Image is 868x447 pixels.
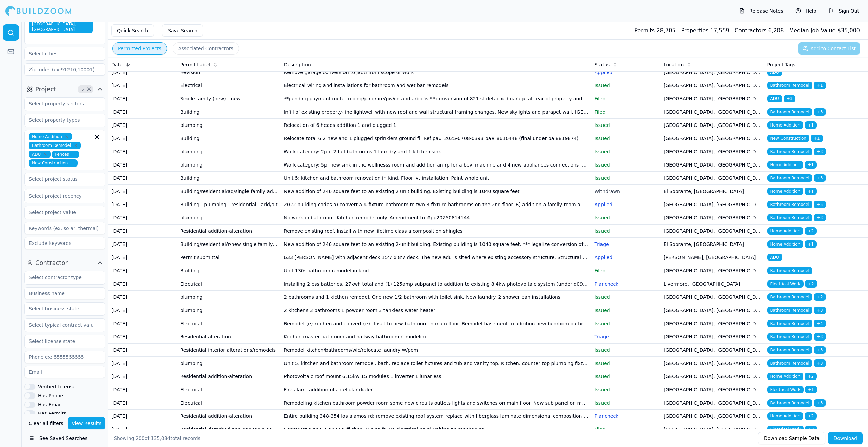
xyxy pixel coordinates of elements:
label: Has Phone [38,393,63,398]
td: [DATE] [108,277,178,291]
div: Location [664,61,762,68]
span: + 3 [814,214,826,221]
span: Santa [PERSON_NAME]-[GEOGRAPHIC_DATA], [GEOGRAPHIC_DATA] [29,15,93,33]
input: Exclude keywords [24,237,105,249]
p: Applied [594,201,658,208]
span: + 2 [805,280,817,288]
td: [GEOGRAPHIC_DATA], [GEOGRAPHIC_DATA] [661,225,764,238]
td: Electrical wiring and installations for bathroom and wet bar remodels [281,79,592,92]
p: Plancheck [594,280,658,287]
td: **pending payment route to bldg/plng/fire/pw/cd and arborist** conversion of 821 sf detached gara... [281,92,592,105]
td: [DATE] [108,383,178,396]
span: Bathroom Remodel [29,142,81,149]
td: Building [178,172,281,185]
button: Save Search [162,24,203,37]
td: [DATE] [108,92,178,105]
p: Issued [594,148,658,155]
span: Bathroom Remodel [767,320,812,327]
span: 5 [79,86,86,93]
td: [DATE] [108,357,178,370]
p: Issued [594,307,658,314]
td: El Sobrante, [GEOGRAPHIC_DATA] [661,238,764,251]
td: Remove garage conversion to jadu from scope of work [281,66,592,79]
td: [GEOGRAPHIC_DATA], [GEOGRAPHIC_DATA] [661,79,764,92]
p: Filed [594,95,658,102]
td: plumbing [178,291,281,304]
input: Select project value [25,206,97,218]
span: Home Addition [767,412,804,420]
td: [DATE] [108,370,178,383]
span: Contractors: [735,27,768,34]
span: + 1 [811,135,823,142]
span: Electrical Work [767,426,804,433]
td: New addition of 246 square feet to an existing 2 unit building. Existing building is 1040 square ... [281,185,592,198]
span: Home Addition [29,133,72,140]
td: El Sobrante, [GEOGRAPHIC_DATA] [661,185,764,198]
td: Residential alteration [178,330,281,344]
div: Description [284,61,589,68]
td: [GEOGRAPHIC_DATA], [GEOGRAPHIC_DATA] [661,304,764,317]
td: [DATE] [108,79,178,92]
span: + 3 [814,148,826,155]
td: 2022 building codes a) convert a 4-fixture bathroom to two 3-fixture bathrooms on the 2nd floor. ... [281,198,592,211]
td: Permit submittal [178,251,281,264]
button: Download [828,432,863,444]
span: New Construction [767,135,809,142]
td: [GEOGRAPHIC_DATA], [GEOGRAPHIC_DATA] [661,370,764,383]
div: Showing of total records [114,435,200,442]
td: Unit 5: kitchen and bathroom remodel: bath: replace toilet fixtures and tub and vanity top. Kitch... [281,357,592,370]
td: Construct a new 12'x22 tuff shed 264 sq.ft. No electrical no plumbing no mechanical [281,423,592,436]
td: [GEOGRAPHIC_DATA], [GEOGRAPHIC_DATA] [661,410,764,423]
button: Sign Out [825,5,863,16]
td: [DATE] [108,423,178,436]
div: Permit Label [180,61,278,68]
span: + 3 [814,174,826,182]
td: Building/residential/r/new single family-duplex [178,238,281,251]
td: Unit 130: bathroom remodel in kind [281,264,592,277]
td: Residential addition-alteration [178,370,281,383]
input: Zipcodes (ex:91210,10001) [24,63,105,76]
span: Bathroom Remodel [767,201,812,208]
p: Issued [594,294,658,300]
input: Business name [24,287,105,299]
td: Relocation of 6 heads addition 1 and plugged 1 [281,119,592,132]
input: Select cities [25,47,97,60]
td: [GEOGRAPHIC_DATA], [GEOGRAPHIC_DATA] [661,198,764,211]
td: [DATE] [108,344,178,357]
span: + 1 [805,121,817,129]
td: [DATE] [108,145,178,158]
p: Issued [594,82,658,89]
button: Download Sample Data [758,432,825,444]
input: Select project status [25,173,97,185]
label: Has Permits [38,411,66,416]
p: Applied [594,254,658,261]
td: Residential interior alterations/remodels [178,344,281,357]
td: Remodel kitchen/bathrooms/wic/relocate laundry w/pem [281,344,592,357]
td: [DATE] [108,119,178,132]
td: [GEOGRAPHIC_DATA], [GEOGRAPHIC_DATA] [661,423,764,436]
td: Building/residential/ad/single family addition [178,185,281,198]
p: Issued [594,214,658,221]
span: Clear Project filters [86,88,92,91]
td: [GEOGRAPHIC_DATA], [GEOGRAPHIC_DATA] [661,105,764,119]
div: 6,208 [735,26,784,35]
span: Home Addition [767,188,804,195]
span: Home Addition [767,161,804,169]
span: + 2 [805,373,817,380]
td: Infill of existing property-line lightwell with new roof and wall structural framing changes. New... [281,105,592,119]
p: Issued [594,386,658,393]
td: [GEOGRAPHIC_DATA], [GEOGRAPHIC_DATA] [661,396,764,410]
td: Installing 2 ess batteries. 27kwh total and (1) 125amp subpanel to addition to existing 8.4kw pho... [281,277,592,291]
td: [DATE] [108,238,178,251]
p: Issued [594,320,658,327]
span: Bathroom Remodel [767,82,812,89]
span: Bathroom Remodel [767,346,812,354]
span: + 3 [814,359,826,367]
p: Triage [594,333,658,340]
span: Electrical Work [767,386,804,393]
button: Release Notes [736,5,787,16]
td: Residential addition-alteration [178,410,281,423]
span: + 3 [814,399,826,407]
span: Bathroom Remodel [767,214,812,221]
td: [DATE] [108,172,178,185]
